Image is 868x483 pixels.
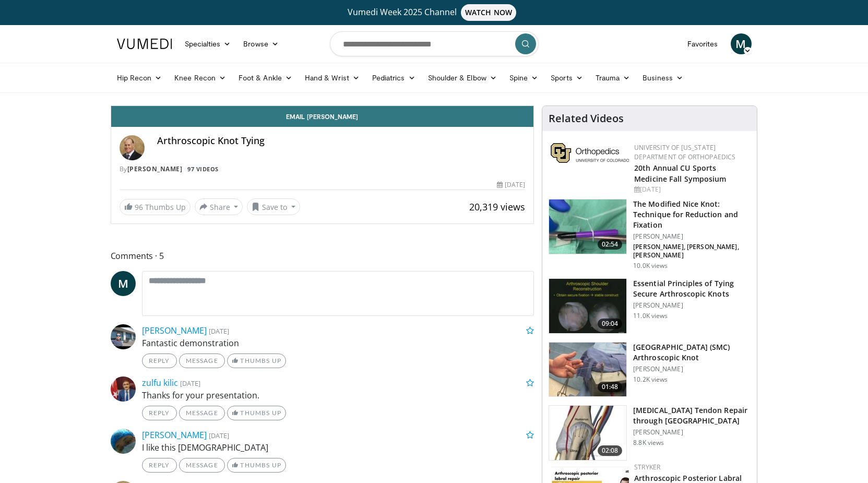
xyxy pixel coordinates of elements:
[634,143,735,161] a: University of [US_STATE] Department of Orthopaedics
[180,379,200,388] small: [DATE]
[497,180,525,190] div: [DATE]
[120,199,191,215] a: 96 Thumbs Up
[633,262,668,270] p: 10.0K views
[549,199,626,254] img: 71e9907d-6412-4a75-bd64-44731d8bf45c.150x105_q85_crop-smart_upscale.jpg
[633,278,751,299] h3: Essential Principles of Tying Secure Arthroscopic Knots
[237,33,285,54] a: Browse
[111,106,534,127] a: Email [PERSON_NAME]
[544,67,589,88] a: Sports
[549,279,626,333] img: 12061_3.png.150x105_q85_crop-smart_upscale.jpg
[589,67,637,88] a: Trauma
[179,458,225,473] a: Message
[633,439,664,447] p: 8.8K views
[179,354,225,368] a: Message
[633,405,751,426] h3: [MEDICAL_DATA] Tendon Repair through [GEOGRAPHIC_DATA]
[731,33,752,54] a: M
[135,202,143,212] span: 96
[117,39,172,49] img: VuMedi Logo
[179,33,237,54] a: Specialties
[549,406,626,460] img: PE3O6Z9ojHeNSk7H4xMDoxOjA4MTsiGN.150x105_q85_crop-smart_upscale.jpg
[598,239,623,250] span: 02:54
[598,445,623,456] span: 02:08
[232,67,299,88] a: Foot & Ankle
[636,67,689,88] a: Business
[157,135,526,147] h4: Arthroscopic Knot Tying
[549,405,751,461] a: 02:08 [MEDICAL_DATA] Tendon Repair through [GEOGRAPHIC_DATA] [PERSON_NAME] 8.8K views
[633,312,668,320] p: 11.0K views
[111,429,136,454] img: Avatar
[422,67,503,88] a: Shoulder & Elbow
[549,342,751,397] a: 01:48 [GEOGRAPHIC_DATA] (SMC) Arthroscopic Knot [PERSON_NAME] 10.2K views
[503,67,544,88] a: Spine
[366,67,422,88] a: Pediatrics
[142,441,534,454] p: I like this [DEMOGRAPHIC_DATA]
[549,112,624,125] h4: Related Videos
[111,67,169,88] a: Hip Recon
[111,376,136,402] img: Avatar
[120,164,526,174] div: By
[551,143,629,163] img: 355603a8-37da-49b6-856f-e00d7e9307d3.png.150x105_q85_autocrop_double_scale_upscale_version-0.2.png
[247,198,300,215] button: Save to
[184,164,222,173] a: 97 Videos
[120,135,145,160] img: Avatar
[633,232,751,241] p: [PERSON_NAME]
[111,324,136,349] img: Avatar
[549,343,626,397] img: PE3O6Z9ojHeNSk7H4xMDoxOjB1O8AjAz_4.150x105_q85_crop-smart_upscale.jpg
[142,325,207,336] a: [PERSON_NAME]
[633,243,751,260] p: [PERSON_NAME], [PERSON_NAME], [PERSON_NAME]
[142,458,177,473] a: Reply
[142,389,534,402] p: Thanks for your presentation.
[469,201,525,213] span: 20,319 views
[634,185,748,194] div: [DATE]
[330,31,539,56] input: Search topics, interventions
[633,301,751,310] p: [PERSON_NAME]
[633,428,751,437] p: [PERSON_NAME]
[142,429,207,441] a: [PERSON_NAME]
[227,406,286,420] a: Thumbs Up
[142,406,177,420] a: Reply
[549,278,751,334] a: 09:04 Essential Principles of Tying Secure Arthroscopic Knots [PERSON_NAME] 11.0K views
[461,4,516,21] span: WATCH NOW
[111,271,136,296] a: M
[634,163,726,184] a: 20th Annual CU Sports Medicine Fall Symposium
[209,431,229,440] small: [DATE]
[634,463,660,472] a: Stryker
[681,33,724,54] a: Favorites
[227,354,286,368] a: Thumbs Up
[168,67,232,88] a: Knee Recon
[633,199,751,230] h3: The Modified Nice Knot: Technique for Reduction and Fixation
[118,4,750,21] a: Vumedi Week 2025 ChannelWATCH NOW
[209,326,229,336] small: [DATE]
[299,67,366,88] a: Hand & Wrist
[127,164,183,173] a: [PERSON_NAME]
[633,342,751,363] h3: [GEOGRAPHIC_DATA] (SMC) Arthroscopic Knot
[111,249,534,263] span: Comments 5
[598,319,623,329] span: 09:04
[142,337,534,349] p: Fantastic demonstration
[227,458,286,473] a: Thumbs Up
[598,382,623,392] span: 01:48
[633,375,668,384] p: 10.2K views
[179,406,225,420] a: Message
[633,365,751,373] p: [PERSON_NAME]
[195,198,243,215] button: Share
[142,377,178,388] a: zulfu kilic
[142,354,177,368] a: Reply
[549,199,751,270] a: 02:54 The Modified Nice Knot: Technique for Reduction and Fixation [PERSON_NAME] [PERSON_NAME], [...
